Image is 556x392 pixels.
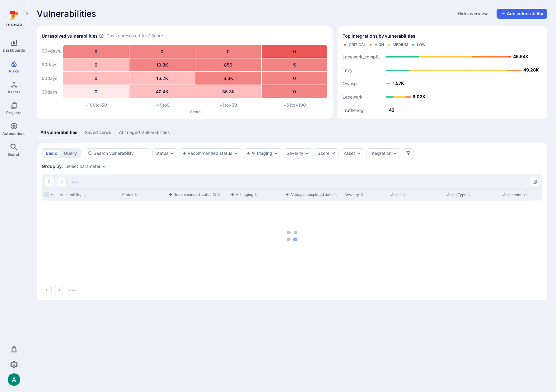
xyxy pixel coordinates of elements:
[42,45,60,57] div: 90+ days
[69,290,75,291] img: Loading...
[447,192,471,197] button: Sort by Asset Type
[106,33,163,39] span: Days unresolved for / Score
[318,150,329,156] div: Score
[63,109,328,114] p: Score
[169,191,216,198] div: Recommended status
[195,58,261,71] div: 859
[42,33,98,39] h2: Unresolved vulnerabilities
[393,42,408,47] div: Medium
[262,85,327,98] div: 0
[72,182,78,183] img: Loading...
[169,192,221,197] button: Sort by function(){return k.createElement(pN.A,{direction:"row",alignItems:"center",gap:4},k.crea...
[63,85,129,98] div: 0
[344,151,355,156] button: Asset
[42,72,60,85] div: 60 days
[63,72,129,85] div: 0
[42,285,52,295] button: Go to the previous page
[42,58,60,71] div: 90 days
[155,151,168,156] div: Status
[40,129,77,136] div: All vulnerabilities
[129,85,195,98] div: 40.4K
[343,108,363,113] text: Trufflehog
[417,42,426,47] div: Low
[7,152,20,157] span: Search
[389,107,395,113] text: 42
[57,177,67,187] button: Go to the next page
[343,67,353,73] text: Trivy
[344,192,364,197] button: Sort by Severity
[246,151,272,156] button: AI triaging
[44,177,54,187] button: Go to the previous page
[530,177,540,187] button: Manage columns
[503,192,540,198] div: Asset context
[391,192,405,197] button: Sort by Asset
[85,129,111,136] div: Saved views
[195,85,261,98] div: 36.3K
[23,10,31,17] button: Expand navigation menu
[343,81,357,86] text: Owasp
[195,45,261,58] div: 0
[37,127,547,138] div: assets tabs
[261,102,327,108] div: +51 to +100
[63,45,129,58] div: 0
[349,42,366,47] div: Critical
[129,102,195,108] div: -49 to 0
[285,191,333,198] div: AI triage completed date
[129,72,195,85] div: 16.2K
[94,150,147,156] input: Search vulnerability
[231,192,258,197] button: Sort by function(){return k.createElement(pN.A,{direction:"row",alignItems:"center",gap:4},k.crea...
[262,58,327,71] div: 5
[25,11,29,16] i: Expand navigation menu
[273,151,278,156] button: Expand dropdown
[343,50,542,114] svg: Top integrations by vulnerabilities bar
[262,45,327,58] div: 0
[413,94,426,99] text: 9.03K
[9,69,19,73] span: Risks
[170,151,175,156] button: Expand dropdown
[375,42,384,47] div: High
[42,86,60,98] div: 30 days
[63,102,129,108] div: -100 to -50
[231,191,253,198] div: AI triaging
[523,67,539,72] text: 49.28K
[65,164,100,169] button: Select parameter
[65,164,107,169] div: grouping parameters
[183,151,232,156] button: Recommended status
[285,192,337,197] button: Sort by function(){return k.createElement(pN.A,{direction:"row",alignItems:"center",gap:4},k.crea...
[403,148,413,158] button: Filters
[343,33,415,39] span: Top integrations by vulnerabilities
[343,94,362,99] text: Lacework
[43,150,60,157] button: basic
[129,58,195,71] div: 10.3K
[122,192,138,197] button: Sort by Status
[513,54,529,59] text: 45.54K
[60,192,86,197] button: Sort by Vulnerability
[315,148,339,158] button: Score
[63,58,129,71] div: 0
[356,151,361,156] button: Expand dropdown
[42,163,63,169] span: Group by:
[102,164,107,169] button: Expand dropdown
[195,72,261,85] div: 3.3K
[6,110,21,115] span: Projects
[99,33,104,39] span: Number of vulnerabilities in status ‘Open’ ‘Triaged’ and ‘In process’ divided by score and scanne...
[343,54,381,59] text: Lacework_compli...
[37,9,96,19] span: Vulnerabilities
[195,102,261,108] div: +1 to +50
[305,151,310,156] button: Expand dropdown
[287,151,303,156] button: Severity
[262,72,327,85] div: 0
[129,45,195,58] div: 0
[369,151,391,156] button: Integration
[393,81,404,86] text: 1.57K
[8,373,20,386] img: ACg8ocLSa5mPYBaXNx3eFu_EmspyJX0laNWN7cXOFirfQ7srZveEpg=s96-c
[8,373,20,386] div: Arjan Dehar
[454,9,492,19] button: Hide overview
